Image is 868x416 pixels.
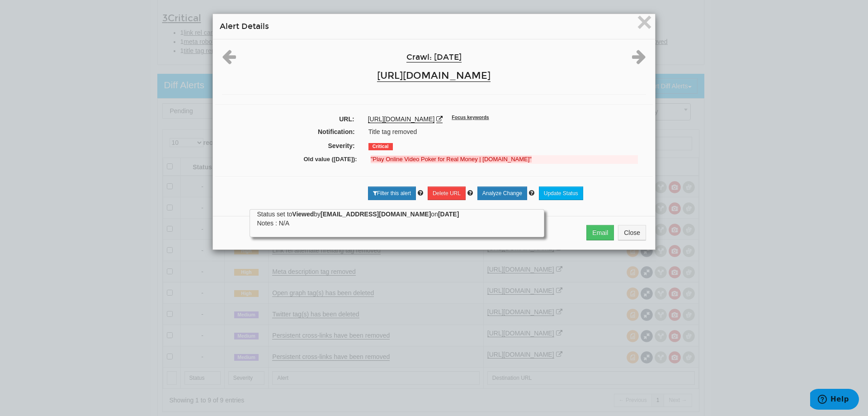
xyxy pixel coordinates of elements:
label: Old value ([DATE]): [223,155,364,164]
a: Analyze Change [477,186,527,200]
button: Close [637,14,652,33]
span: × [637,7,652,37]
a: Next alert [632,57,646,64]
h4: Alert Details [220,21,648,32]
div: Title tag removed [362,127,651,136]
strong: Viewed [292,210,314,218]
strong: [DATE] [438,210,459,218]
div: Status set to by on Notes : N/A [257,210,537,228]
label: URL: [215,115,361,124]
a: Previous alert [222,57,236,64]
strong: [EMAIL_ADDRESS][DOMAIN_NAME] [321,210,431,218]
button: Close [618,225,646,240]
span: Critical [368,143,393,150]
a: [URL][DOMAIN_NAME] [368,115,435,123]
sup: Focus keywords [452,115,489,120]
a: Delete URL [428,186,466,200]
strong: "Play Online Video Poker for Real Money | [DOMAIN_NAME]" [371,156,532,163]
a: [URL][DOMAIN_NAME] [377,70,491,82]
button: Email [586,225,614,240]
a: Filter this alert [368,186,416,200]
a: Update Status [539,186,583,200]
label: Severity: [217,141,362,150]
iframe: Opens a widget where you can find more information [810,389,859,411]
label: Notification: [217,127,362,136]
a: Crawl: [DATE] [406,53,462,62]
